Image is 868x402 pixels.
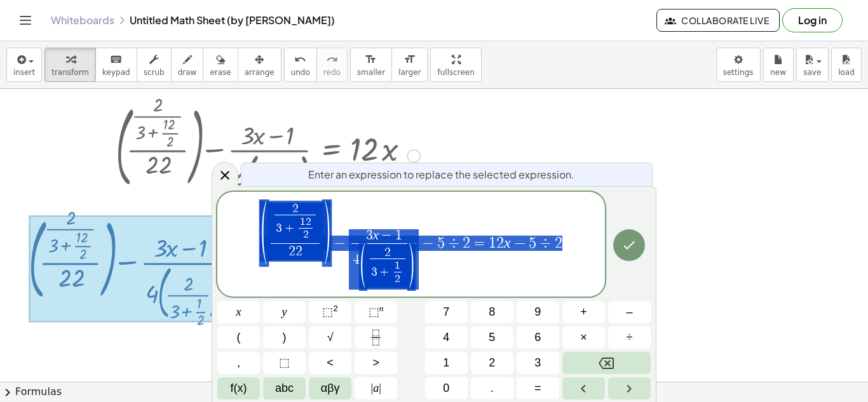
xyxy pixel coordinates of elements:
button: 6 [517,326,559,349]
i: keyboard [110,52,122,67]
span: scrub [144,68,165,77]
span: ( [259,198,269,267]
button: Left arrow [562,377,605,399]
span: 2 [306,216,311,227]
button: Fraction [355,326,397,349]
span: αβγ [321,380,340,397]
span: draw [178,68,197,77]
button: Times [562,326,605,349]
var: x [504,234,511,251]
button: format_sizesmaller [350,48,392,82]
i: undo [294,52,306,67]
span: new [770,68,786,77]
span: f(x) [231,380,247,397]
button: Superscript [355,301,397,323]
span: transform [51,68,89,77]
button: 7 [425,301,468,323]
span: ) [407,243,416,291]
span: 2 [496,236,504,251]
span: smaller [357,68,385,77]
button: Backspace [562,352,651,374]
button: 4 [425,326,468,349]
button: undoundo [284,48,317,82]
button: ) [263,326,306,349]
button: Plus [562,301,605,323]
button: 9 [517,301,559,323]
span: ( [359,243,368,291]
span: ( [237,329,241,346]
span: settings [723,68,754,77]
button: , [217,352,260,374]
button: Squared [309,301,351,323]
button: Right arrow [608,377,651,399]
button: Functions [217,377,260,399]
button: erase [203,48,238,82]
span: 2 [463,236,470,251]
button: 5 [471,326,513,349]
span: y [282,304,287,321]
button: Toggle navigation [15,10,36,30]
span: − [419,236,437,251]
var: x [373,227,379,243]
span: 2 [489,354,495,372]
button: Less than [309,352,351,374]
span: 0 [443,380,449,397]
span: ⬚ [322,305,333,318]
button: Greater than [355,352,397,374]
span: erase [210,68,231,77]
span: 2 [288,245,295,258]
span: 1 [489,236,496,251]
button: 3 [517,352,559,374]
span: 3 [366,229,373,243]
span: + [282,222,297,234]
span: 3 [371,266,377,278]
span: load [838,68,855,77]
span: a [371,380,381,397]
span: − [330,236,349,251]
span: 2 [555,236,562,251]
span: – [626,304,632,321]
span: 3 [276,222,282,234]
span: , [237,354,240,372]
span: 5 [489,329,495,346]
span: ÷ [627,329,633,346]
button: . [471,377,513,399]
span: undo [291,68,310,77]
span: ÷ [445,236,463,251]
span: 6 [534,329,541,346]
span: fullscreen [437,68,474,77]
span: keypad [102,68,130,77]
span: 9 [534,304,541,321]
button: new [763,48,794,82]
span: save [803,68,821,77]
span: 4 [353,253,360,267]
span: arrange [245,68,275,77]
button: settings [716,48,761,82]
span: 2 [395,273,400,285]
button: Collaborate Live [656,9,780,32]
button: 1 [425,352,468,374]
button: 8 [471,301,513,323]
span: 2 [295,245,302,258]
span: ) [322,198,331,267]
span: < [327,354,334,372]
button: Divide [608,326,651,349]
button: arrange [238,48,281,82]
button: Square root [309,326,351,349]
span: 5 [529,236,536,251]
span: Enter an expression to replace the selected expression. [308,167,574,182]
span: − [511,236,529,251]
span: insert [13,68,35,77]
i: format_size [403,52,416,67]
span: − [379,229,395,243]
button: redoredo [316,48,348,82]
button: Log in [782,8,843,32]
span: abc [275,380,294,397]
button: Done [613,229,645,261]
span: ÷ [536,236,555,251]
span: = [534,380,541,397]
span: 8 [489,304,495,321]
span: 1 [395,229,402,243]
span: = [470,236,489,251]
span: x [236,304,241,321]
